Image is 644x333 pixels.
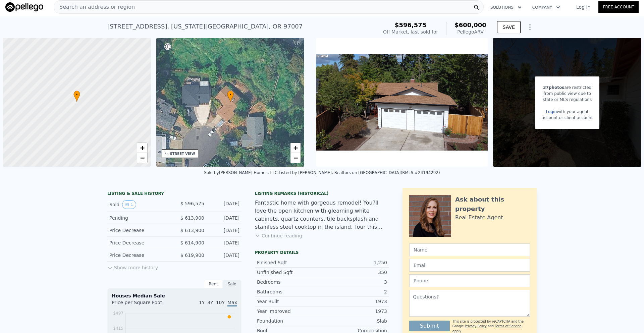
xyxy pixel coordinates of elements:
div: [DATE] [210,239,239,246]
div: [STREET_ADDRESS] , [US_STATE][GEOGRAPHIC_DATA] , OR 97007 [107,22,303,31]
span: 37 photos [543,85,564,90]
div: Sold [109,200,169,209]
a: Zoom out [290,153,301,163]
div: Price Decrease [109,239,169,246]
div: Finished Sqft [257,259,322,266]
div: Year Built [257,298,322,305]
div: 1973 [322,308,387,315]
div: Houses Median Sale [112,292,237,299]
div: Sold by [PERSON_NAME] Homes, LLC . [204,170,279,175]
div: Sale [223,280,241,288]
a: Free Account [598,1,639,13]
div: Off Market, last sold for [383,29,438,35]
a: Zoom in [137,143,147,153]
span: + [140,144,144,152]
div: account or client account [542,115,593,121]
div: state or MLS regulations [542,97,593,103]
span: $596,575 [395,21,427,29]
button: Continue reading [255,232,302,239]
button: Show Options [523,20,537,34]
button: Submit [409,321,450,331]
span: 1Y [199,300,205,305]
a: Terms of Service [495,324,521,328]
div: Foundation [257,318,322,324]
div: Listing Remarks (Historical) [255,191,389,196]
div: Bedrooms [257,279,322,285]
div: Year Improved [257,308,322,315]
a: Zoom out [137,153,147,163]
div: STREET VIEW [170,151,195,156]
span: • [73,92,80,98]
span: $ 613,900 [180,228,204,233]
button: Company [527,1,566,13]
span: Max [227,300,237,307]
span: $ 614,900 [180,240,204,245]
a: Log In [568,4,598,10]
input: Email [409,259,530,272]
div: 350 [322,269,387,276]
div: LISTING & SALE HISTORY [107,191,241,198]
span: − [140,154,144,162]
div: Fantastic home with gorgeous remodel! You?ll love the open kitchen with gleaming white cabinets, ... [255,199,389,231]
div: [DATE] [210,215,239,221]
tspan: $497 [113,311,123,316]
div: [DATE] [210,252,239,259]
img: Sale: 102255611 Parcel: 72921619 [316,38,488,167]
span: + [293,144,298,152]
a: Login [546,109,557,114]
div: Unfinished Sqft [257,269,322,276]
a: Zoom in [290,143,301,153]
div: Ask about this property [455,195,530,214]
tspan: $415 [113,326,123,331]
div: are restricted [542,85,593,91]
span: with your agent [557,109,589,114]
div: Price per Square Foot [112,299,174,310]
div: Bathrooms [257,288,322,295]
button: Show more history [107,262,158,271]
div: Pellego ARV [454,29,486,35]
div: Price Decrease [109,227,169,234]
img: Pellego [5,2,43,12]
span: $ 613,900 [180,215,204,221]
button: Solutions [485,1,527,13]
span: Search an address or region [54,3,135,11]
div: from public view due to [542,91,593,97]
div: • [227,91,234,102]
button: SAVE [497,21,521,33]
span: 10Y [216,300,225,305]
div: Property details [255,250,389,255]
div: • [73,91,80,102]
span: 3Y [207,300,213,305]
div: 1973 [322,298,387,305]
div: Pending [109,215,169,221]
span: • [227,92,234,98]
input: Phone [409,274,530,287]
span: $600,000 [454,21,486,29]
a: Privacy Policy [465,324,487,328]
span: − [293,154,298,162]
div: 3 [322,279,387,285]
div: Rent [204,280,223,288]
input: Name [409,243,530,256]
div: 1,250 [322,259,387,266]
div: 2 [322,288,387,295]
div: Listed by [PERSON_NAME], Realtors on [GEOGRAPHIC_DATA] (RMLS #24194292) [279,170,440,175]
div: Real Estate Agent [455,214,503,222]
div: [DATE] [210,227,239,234]
div: [DATE] [210,200,239,209]
div: Slab [322,318,387,324]
div: Price Decrease [109,252,169,259]
button: View historical data [122,200,136,209]
span: $ 619,900 [180,253,204,258]
span: $ 596,575 [180,201,204,206]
